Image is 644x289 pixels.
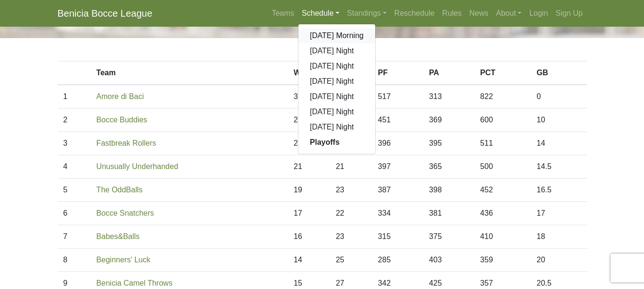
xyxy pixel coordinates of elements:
[288,155,330,179] td: 21
[552,4,587,23] a: Sign Up
[96,92,144,100] a: Amore di Baci
[531,155,587,179] td: 14.5
[298,4,343,23] a: Schedule
[298,135,375,150] a: Playoffs
[474,249,531,272] td: 359
[474,225,531,249] td: 410
[298,104,375,120] a: [DATE] Night
[423,202,474,225] td: 381
[474,109,531,132] td: 600
[58,202,91,225] td: 6
[58,109,91,132] td: 2
[423,249,474,272] td: 403
[298,43,375,59] a: [DATE] Night
[91,61,288,85] th: Team
[423,109,474,132] td: 369
[58,85,91,109] td: 1
[372,109,423,132] td: 451
[439,4,466,23] a: Rules
[531,132,587,155] td: 14
[58,132,91,155] td: 3
[372,132,423,155] td: 396
[474,155,531,179] td: 500
[96,256,150,264] a: Beginners' Luck
[372,61,423,85] th: PF
[531,85,587,109] td: 0
[531,61,587,85] th: GB
[58,155,91,179] td: 4
[58,249,91,272] td: 8
[288,85,330,109] td: 37
[372,225,423,249] td: 315
[531,249,587,272] td: 20
[288,132,330,155] td: 23
[298,24,376,154] div: Schedule
[330,155,372,179] td: 21
[330,202,372,225] td: 22
[330,249,372,272] td: 25
[531,225,587,249] td: 18
[372,155,423,179] td: 397
[466,4,492,23] a: News
[96,162,178,170] a: Unusually Underhanded
[423,85,474,109] td: 313
[423,179,474,202] td: 398
[531,179,587,202] td: 16.5
[288,202,330,225] td: 17
[474,179,531,202] td: 452
[492,4,526,23] a: About
[474,202,531,225] td: 436
[343,4,390,23] a: Standings
[298,120,375,135] a: [DATE] Night
[96,116,147,124] a: Bocce Buddies
[58,225,91,249] td: 7
[298,28,375,43] a: [DATE] Morning
[288,179,330,202] td: 19
[372,202,423,225] td: 334
[288,225,330,249] td: 16
[474,132,531,155] td: 511
[96,209,154,217] a: Bocce Snatchers
[474,61,531,85] th: PCT
[390,4,439,23] a: Reschedule
[298,59,375,74] a: [DATE] Night
[372,85,423,109] td: 517
[372,179,423,202] td: 387
[423,61,474,85] th: PA
[525,4,552,23] a: Login
[423,155,474,179] td: 365
[298,89,375,104] a: [DATE] Night
[58,179,91,202] td: 5
[288,61,330,85] th: W
[423,225,474,249] td: 375
[330,225,372,249] td: 23
[96,139,156,147] a: Fastbreak Rollers
[330,179,372,202] td: 23
[96,232,140,240] a: Babes&Balls
[288,109,330,132] td: 27
[288,249,330,272] td: 14
[58,4,153,23] a: Benicia Bocce League
[96,186,143,194] a: The OddBalls
[531,202,587,225] td: 17
[474,85,531,109] td: 822
[531,109,587,132] td: 10
[298,74,375,89] a: [DATE] Night
[310,138,339,146] strong: Playoffs
[268,4,298,23] a: Teams
[423,132,474,155] td: 395
[96,279,173,287] a: Benicia Camel Throws
[372,249,423,272] td: 285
